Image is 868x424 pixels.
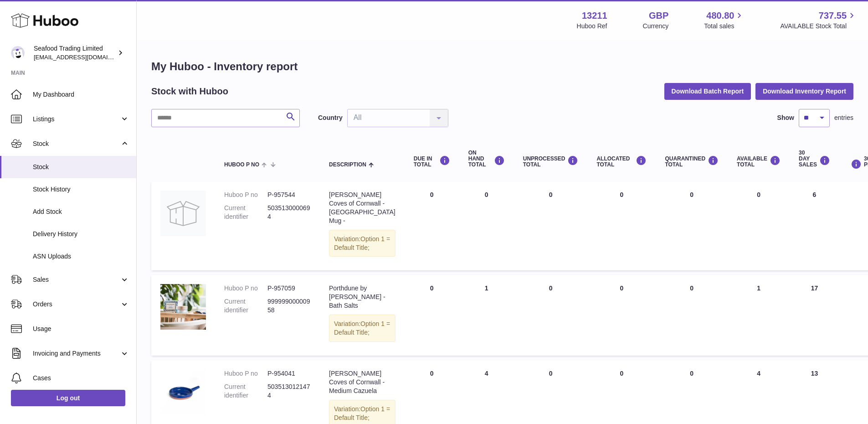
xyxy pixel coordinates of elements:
[224,284,267,293] dt: Huboo P no
[706,10,734,22] span: 480.80
[33,207,129,216] span: Add Stock
[33,374,129,383] span: Cases
[523,155,579,168] div: UNPROCESSED Total
[33,325,129,333] span: Usage
[577,22,607,31] div: Huboo Ref
[329,369,395,395] div: [PERSON_NAME] Coves of Cornwall - Medium Cazuela
[334,405,390,421] span: Option 1 = Default Title;
[267,297,311,315] dd: 99999900000958
[34,44,116,62] div: Seafood Trading Limited
[649,10,668,22] strong: GBP
[33,163,129,171] span: Stock
[34,53,134,61] span: [EMAIL_ADDRESS][DOMAIN_NAME]
[799,150,830,168] div: 30 DAY SALES
[780,22,857,31] span: AVAILABLE Stock Total
[267,383,311,400] dd: 5035130121474
[690,370,693,377] span: 0
[704,10,745,31] a: 480.80 Total sales
[329,284,395,310] div: Porthdune by [PERSON_NAME] - Bath Salts
[790,181,839,270] td: 6
[33,300,120,309] span: Orders
[728,275,790,355] td: 1
[151,59,853,74] h1: My Huboo - Inventory report
[780,10,857,31] a: 737.55 AVAILABLE Stock Total
[582,10,607,22] strong: 13211
[33,275,120,284] span: Sales
[329,315,395,342] div: Variation:
[329,162,366,168] span: Description
[690,191,693,198] span: 0
[596,155,647,168] div: ALLOCATED Total
[267,284,311,293] dd: P-957059
[33,140,120,148] span: Stock
[468,150,505,168] div: ON HAND Total
[224,191,267,199] dt: Huboo P no
[514,275,588,355] td: 0
[790,275,839,355] td: 17
[777,114,794,122] label: Show
[224,204,267,221] dt: Current identifier
[33,115,120,124] span: Listings
[664,83,751,99] button: Download Batch Report
[755,83,853,99] button: Download Inventory Report
[334,235,390,251] span: Option 1 = Default Title;
[329,230,395,257] div: Variation:
[334,320,390,336] span: Option 1 = Default Title;
[224,162,259,168] span: Huboo P no
[728,181,790,270] td: 0
[587,181,656,270] td: 0
[405,275,459,355] td: 0
[160,191,206,236] img: product image
[414,155,450,168] div: DUE IN TOTAL
[834,114,853,122] span: entries
[160,284,206,330] img: product image
[318,114,343,122] label: Country
[643,22,669,31] div: Currency
[33,230,129,238] span: Delivery History
[459,181,514,270] td: 0
[11,390,125,406] a: Log out
[33,252,129,261] span: ASN Uploads
[514,181,588,270] td: 0
[267,204,311,221] dd: 5035130000694
[587,275,656,355] td: 0
[737,155,781,168] div: AVAILABLE Total
[151,85,228,98] h2: Stock with Huboo
[33,349,120,358] span: Invoicing and Payments
[704,22,745,31] span: Total sales
[224,383,267,400] dt: Current identifier
[665,155,719,168] div: QUARANTINED Total
[329,191,395,225] div: [PERSON_NAME] Coves of Cornwall - [GEOGRAPHIC_DATA] Mug -
[267,191,311,199] dd: P-957544
[160,369,206,415] img: product image
[33,90,129,99] span: My Dashboard
[819,10,847,22] span: 737.55
[459,275,514,355] td: 1
[405,181,459,270] td: 0
[33,185,129,194] span: Stock History
[224,297,267,315] dt: Current identifier
[224,369,267,378] dt: Huboo P no
[11,46,25,60] img: online@rickstein.com
[690,284,693,292] span: 0
[267,369,311,378] dd: P-954041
